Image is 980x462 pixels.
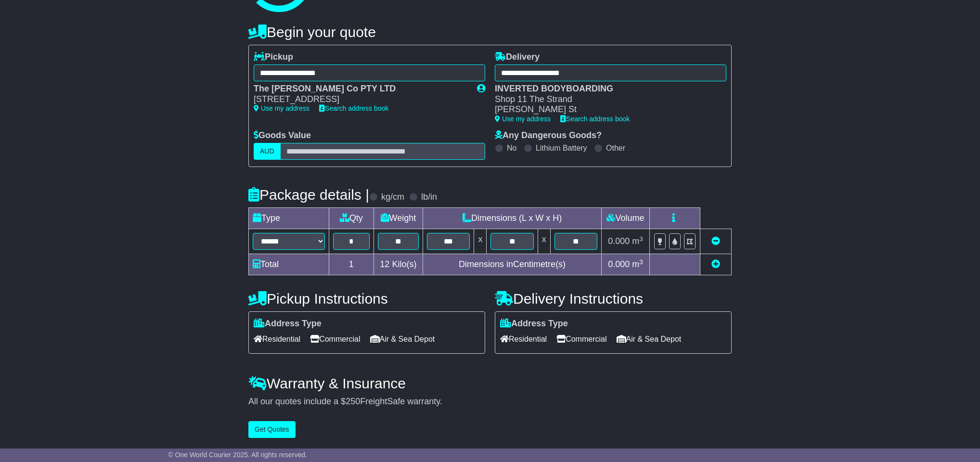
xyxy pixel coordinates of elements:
[495,84,717,94] div: INVERTED BODYBOARDING
[254,84,467,94] div: The [PERSON_NAME] Co PTY LTD
[711,259,720,269] a: Add new item
[536,143,587,153] label: Lithium Battery
[381,192,404,203] label: kg/cm
[254,104,309,112] a: Use my address
[421,192,437,203] label: lb/in
[249,208,329,229] td: Type
[168,451,307,459] span: © One World Courier 2025. All rights reserved.
[538,229,550,254] td: x
[507,143,516,153] label: No
[254,143,281,160] label: AUD
[423,254,602,275] td: Dimensions in Centimetre(s)
[608,259,630,269] span: 0.000
[711,236,720,246] a: Remove this item
[500,319,568,329] label: Address Type
[601,208,649,229] td: Volume
[495,52,540,63] label: Delivery
[254,52,293,63] label: Pickup
[254,130,311,141] label: Goods Value
[248,421,296,438] button: Get Quotes
[310,332,360,346] span: Commercial
[248,291,485,307] h4: Pickup Instructions
[423,208,602,229] td: Dimensions (L x W x H)
[560,115,630,123] a: Search address book
[606,143,625,153] label: Other
[248,397,732,407] div: All our quotes include a $ FreightSafe warranty.
[495,115,551,123] a: Use my address
[370,332,435,346] span: Air & Sea Depot
[249,254,329,275] td: Total
[495,94,717,105] div: Shop 11 The Strand
[495,104,717,115] div: [PERSON_NAME] St
[319,104,388,112] a: Search address book
[639,235,643,243] sup: 3
[495,291,732,307] h4: Delivery Instructions
[254,319,322,329] label: Address Type
[632,236,643,246] span: m
[248,187,369,203] h4: Package details |
[380,259,389,269] span: 12
[556,332,606,346] span: Commercial
[474,229,487,254] td: x
[254,332,300,346] span: Residential
[374,208,423,229] td: Weight
[617,332,682,346] span: Air & Sea Depot
[248,375,732,391] h4: Warranty & Insurance
[329,208,374,229] td: Qty
[254,94,467,105] div: [STREET_ADDRESS]
[374,254,423,275] td: Kilo(s)
[632,259,643,269] span: m
[639,258,643,266] sup: 3
[248,24,732,40] h4: Begin your quote
[608,236,630,246] span: 0.000
[346,397,360,406] span: 250
[495,130,602,141] label: Any Dangerous Goods?
[500,332,547,346] span: Residential
[329,254,374,275] td: 1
